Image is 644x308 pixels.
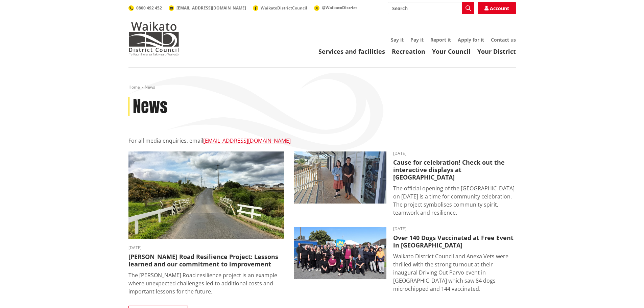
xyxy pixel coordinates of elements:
input: Search input [388,2,474,14]
a: Contact us [491,37,516,43]
h1: News [133,97,168,117]
a: Home [128,84,140,90]
time: [DATE] [128,246,284,250]
a: WaikatoDistrictCouncil [253,5,307,11]
a: [DATE] Over 140 Dogs Vaccinated at Free Event in [GEOGRAPHIC_DATA] Waikato District Council and A... [294,227,516,293]
p: For all media enquiries, email [128,137,516,145]
h3: Over 140 Dogs Vaccinated at Free Event in [GEOGRAPHIC_DATA] [393,234,516,249]
h3: Cause for celebration! Check out the interactive displays at [GEOGRAPHIC_DATA] [393,159,516,181]
a: Report it [430,37,451,43]
span: @WaikatoDistrict [322,5,357,10]
iframe: Messenger Launcher [613,280,637,304]
img: PR-21222 Huia Road Relience Munro Road Bridge [128,151,284,239]
a: [DATE] [PERSON_NAME] Road Resilience Project: Lessons learned and our commitment to improvement T... [128,151,284,295]
a: 0800 492 452 [128,5,162,11]
a: Say it [391,37,404,43]
img: Huntly Museum - Debra Kane and Kristy Wilson [294,151,386,204]
a: Recreation [392,47,425,55]
span: 0800 492 452 [136,5,162,11]
span: WaikatoDistrictCouncil [261,5,307,11]
span: [EMAIL_ADDRESS][DOMAIN_NAME] [176,5,246,11]
span: News [145,84,155,90]
a: @WaikatoDistrict [314,5,357,10]
p: Waikato District Council and Anexa Vets were thrilled with the strong turnout at their inaugural ... [393,252,516,293]
a: Apply for it [458,37,484,43]
p: The [PERSON_NAME] Road resilience project is an example where unexpected challenges led to additi... [128,271,284,295]
img: 554642373_1205075598320060_7014791421243316406_n [294,227,386,279]
a: [EMAIL_ADDRESS][DOMAIN_NAME] [203,137,291,144]
a: Account [478,2,516,14]
a: Pay it [410,37,424,43]
time: [DATE] [393,151,516,156]
a: [EMAIL_ADDRESS][DOMAIN_NAME] [169,5,246,11]
a: Services and facilities [318,47,385,55]
a: Your Council [432,47,471,55]
p: The official opening of the [GEOGRAPHIC_DATA] on [DATE] is a time for community celebration. The ... [393,184,516,217]
time: [DATE] [393,227,516,231]
nav: breadcrumb [128,85,516,90]
a: Your District [477,47,516,55]
a: [DATE] Cause for celebration! Check out the interactive displays at [GEOGRAPHIC_DATA] The officia... [294,151,516,217]
img: Waikato District Council - Te Kaunihera aa Takiwaa o Waikato [128,22,179,55]
h3: [PERSON_NAME] Road Resilience Project: Lessons learned and our commitment to improvement [128,253,284,268]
